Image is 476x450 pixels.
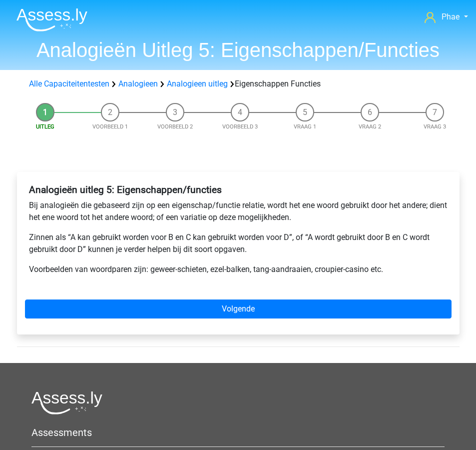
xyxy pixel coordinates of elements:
[16,8,87,31] img: Assessly
[167,79,228,88] a: Analogieen uitleg
[294,123,316,130] a: Vraag 1
[92,123,128,130] a: Voorbeeld 1
[29,263,448,275] p: Voorbeelden van woordparen zijn: geweer-schieten, ezel-balken, tang-aandraaien, croupier-casino etc.
[222,123,258,130] a: Voorbeeld 3
[424,123,446,130] a: Vraag 3
[8,38,468,62] h1: Analogieën Uitleg 5: Eigenschappen/Functies
[29,199,448,223] p: Bij analogieën die gebaseerd zijn op een eigenschap/functie relatie, wordt het ene woord gebruikt...
[157,123,193,130] a: Voorbeeld 2
[25,78,452,90] div: Eigenschappen Functies
[359,123,381,130] a: Vraag 2
[31,426,445,438] h5: Assessments
[29,79,109,88] a: Alle Capaciteitentesten
[31,391,102,414] img: Assessly logo
[25,299,452,318] a: Volgende
[442,12,460,21] span: Phae
[118,79,158,88] a: Analogieen
[29,184,222,195] b: Analogieën uitleg 5: Eigenschappen/functies
[36,123,54,130] a: Uitleg
[425,11,468,23] a: Phae
[29,231,448,255] p: Zinnen als “A kan gebruikt worden voor B en C kan gebruikt worden voor D”, of “A wordt gebruikt d...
